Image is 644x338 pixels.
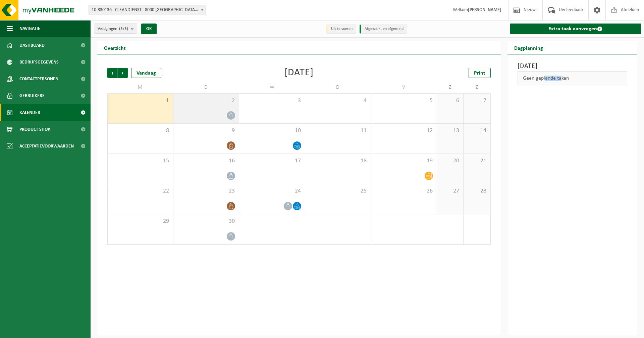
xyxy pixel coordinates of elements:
[89,5,206,15] span: 10-830136 - CLEANDIENST - 8000 BRUGGE, PATHOEKEWEG 48
[374,97,433,104] span: 5
[243,127,302,134] span: 10
[19,87,45,104] span: Gebruikers
[309,157,368,165] span: 18
[284,68,314,78] div: [DATE]
[437,81,464,93] td: Z
[173,81,239,93] td: D
[94,24,137,34] button: Vestigingen(5/5)
[19,104,40,121] span: Kalender
[440,97,460,104] span: 6
[243,157,302,165] span: 17
[309,97,368,104] span: 4
[107,68,117,78] span: Vorige
[89,5,206,15] span: 10-830136 - CLEANDIENST - 8000 BRUGGE, PATHOEKEWEG 48
[374,127,433,134] span: 12
[326,25,356,34] li: Uit te voeren
[507,41,550,54] h2: Dagplanning
[111,97,170,104] span: 1
[309,187,368,195] span: 25
[118,68,128,78] span: Volgende
[510,24,642,34] a: Extra taak aanvragen
[243,187,302,195] span: 24
[177,97,236,104] span: 2
[19,138,74,155] span: Acceptatievoorwaarden
[440,157,460,165] span: 20
[440,187,460,195] span: 27
[119,27,128,31] count: (5/5)
[374,187,433,195] span: 26
[111,127,170,134] span: 8
[111,157,170,165] span: 15
[243,97,302,104] span: 3
[19,37,45,54] span: Dashboard
[309,127,368,134] span: 11
[98,24,128,34] span: Vestigingen
[467,127,487,134] span: 14
[239,81,305,93] td: W
[19,121,50,138] span: Product Shop
[111,187,170,195] span: 22
[305,81,371,93] td: D
[374,157,433,165] span: 19
[440,127,460,134] span: 13
[518,61,628,71] h3: [DATE]
[467,187,487,195] span: 28
[177,187,236,195] span: 23
[469,68,491,78] a: Print
[141,24,157,34] button: OK
[177,157,236,165] span: 16
[177,127,236,134] span: 9
[107,81,173,93] td: M
[97,41,132,54] h2: Overzicht
[177,218,236,225] span: 30
[19,71,58,87] span: Contactpersonen
[371,81,437,93] td: V
[474,71,485,76] span: Print
[467,157,487,165] span: 21
[19,20,40,37] span: Navigatie
[467,97,487,104] span: 7
[464,81,490,93] td: Z
[360,25,407,34] li: Afgewerkt en afgemeld
[518,71,628,85] div: Geen geplande taken
[131,68,161,78] div: Vandaag
[468,7,501,12] strong: [PERSON_NAME]
[111,218,170,225] span: 29
[19,54,59,71] span: Bedrijfsgegevens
